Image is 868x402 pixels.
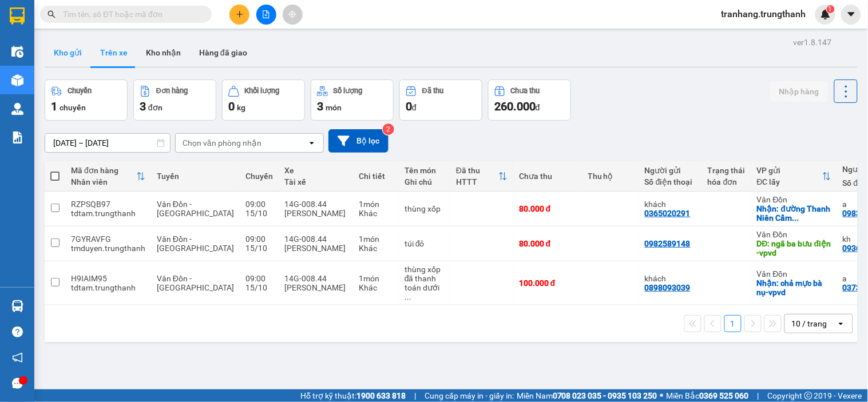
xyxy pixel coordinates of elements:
[757,166,822,175] div: VP gửi
[708,166,746,175] div: Trạng thái
[307,138,316,148] svg: open
[228,99,235,113] span: 0
[405,166,445,175] div: Tên món
[519,204,576,213] div: 80.000 đ
[414,389,416,402] span: |
[425,389,514,402] span: Cung cấp máy in - giấy in:
[157,172,234,181] div: Tuyến
[405,239,445,248] div: túi đỏ
[645,283,691,292] div: 0898093039
[71,166,136,175] div: Mã đơn hàng
[68,87,92,95] div: Chuyến
[47,10,56,18] span: search
[245,274,273,283] div: 09:00
[821,9,831,19] img: icon-new-feature
[412,103,417,112] span: đ
[399,79,482,121] button: Đã thu0đ
[757,230,831,239] div: Vân Đồn
[183,137,261,149] div: Chọn văn phòng nhận
[63,8,198,21] input: Tìm tên, số ĐT hoặc mã đơn
[157,274,234,292] span: Vân Đồn - [GEOGRAPHIC_DATA]
[71,234,145,244] div: 7GYRAVFG
[284,234,347,244] div: 14G-008.44
[148,103,162,112] span: đơn
[45,79,128,121] button: Chuyến1chuyến
[156,87,188,95] div: Đơn hàng
[536,103,540,112] span: đ
[245,200,273,209] div: 09:00
[71,209,145,218] div: tdtam.trungthanh
[519,172,576,181] div: Chưa thu
[71,200,145,209] div: RZPSQB97
[712,7,815,21] span: tranhang.trungthanh
[422,87,443,95] div: Đã thu
[317,99,323,113] span: 3
[405,265,445,274] div: thùng xốp
[51,99,57,113] span: 1
[804,392,812,400] span: copyright
[359,234,393,244] div: 1 món
[645,239,691,248] div: 0982589148
[311,79,394,121] button: Số lượng3món
[359,244,393,253] div: Khác
[757,269,831,278] div: Vân Đồn
[45,134,170,152] input: Select a date range.
[245,234,273,244] div: 09:00
[359,283,393,292] div: Khác
[284,283,347,292] div: [PERSON_NAME]
[71,283,145,292] div: tdtam.trungthanh
[10,7,25,25] img: logo-vxr
[450,161,513,192] th: Toggle SortBy
[12,378,23,389] span: message
[334,87,363,95] div: Số lượng
[245,244,273,253] div: 15/10
[91,39,137,66] button: Trên xe
[724,315,742,332] button: 1
[757,239,831,257] div: DĐ: ngã ba bưu điện -vpvd
[245,209,273,218] div: 15/10
[700,391,749,400] strong: 0369 525 060
[660,393,664,398] span: ⚪️
[359,172,393,181] div: Chi tiết
[511,87,540,95] div: Chưa thu
[794,36,832,49] div: ver 1.8.147
[222,79,305,121] button: Khối lượng0kg
[237,103,245,112] span: kg
[645,200,696,209] div: khách
[157,200,234,218] span: Vân Đồn - [GEOGRAPHIC_DATA]
[757,204,831,222] div: Nhận: đường Thanh Niên Cẩm Phả- vpvđ
[245,87,280,95] div: Khối lượng
[405,274,445,301] div: đã thanh toán dưới vđ 50k
[284,244,347,253] div: [PERSON_NAME]
[262,10,270,18] span: file-add
[667,389,749,402] span: Miền Bắc
[245,283,273,292] div: 15/10
[405,292,411,301] span: ...
[229,5,249,25] button: plus
[284,200,347,209] div: 14G-008.44
[405,177,445,186] div: Ghi chú
[71,244,145,253] div: tmduyen.trungthanh
[133,79,216,121] button: Đơn hàng3đơn
[137,39,190,66] button: Kho nhận
[645,274,696,283] div: khách
[383,124,394,135] sup: 2
[11,103,23,115] img: warehouse-icon
[45,39,91,66] button: Kho gửi
[405,204,445,213] div: thùng xốp
[326,103,342,112] span: món
[758,389,759,402] span: |
[300,389,406,402] span: Hỗ trợ kỹ thuật:
[494,99,536,113] span: 260.000
[517,389,657,402] span: Miền Nam
[359,200,393,209] div: 1 món
[284,166,347,175] div: Xe
[284,177,347,186] div: Tài xế
[456,166,498,175] div: Đã thu
[553,391,657,400] strong: 0708 023 035 - 0935 103 250
[829,5,833,13] span: 1
[519,278,576,288] div: 100.000 đ
[71,177,136,186] div: Nhân viên
[645,166,696,175] div: Người gửi
[757,177,822,186] div: ĐC lấy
